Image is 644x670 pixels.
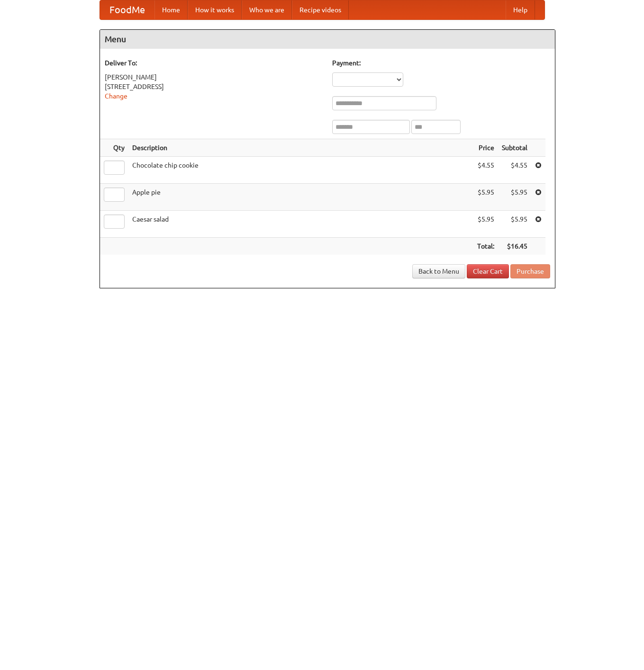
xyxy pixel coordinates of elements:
[473,238,498,255] th: Total:
[100,139,128,157] th: Qty
[242,0,292,19] a: Who we are
[332,58,550,68] h5: Payment:
[473,184,498,211] td: $5.95
[473,157,498,184] td: $4.55
[498,184,531,211] td: $5.95
[498,238,531,255] th: $16.45
[105,92,127,100] a: Change
[473,139,498,157] th: Price
[128,211,473,238] td: Caesar salad
[100,0,154,19] a: FoodMe
[498,157,531,184] td: $4.55
[128,184,473,211] td: Apple pie
[412,264,465,278] a: Back to Menu
[510,264,550,278] button: Purchase
[188,0,242,19] a: How it works
[498,139,531,157] th: Subtotal
[128,139,473,157] th: Description
[105,58,323,68] h5: Deliver To:
[105,82,323,91] div: [STREET_ADDRESS]
[292,0,349,19] a: Recipe videos
[100,30,555,49] h4: Menu
[154,0,188,19] a: Home
[473,211,498,238] td: $5.95
[467,264,509,278] a: Clear Cart
[105,72,323,82] div: [PERSON_NAME]
[498,211,531,238] td: $5.95
[506,0,535,19] a: Help
[128,157,473,184] td: Chocolate chip cookie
